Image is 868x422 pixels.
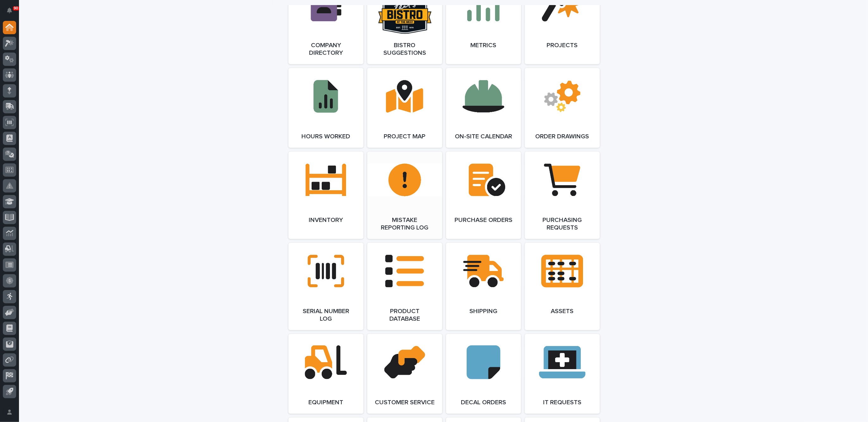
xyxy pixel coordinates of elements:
[525,152,600,239] a: Purchasing Requests
[446,334,521,414] a: Decal Orders
[288,68,363,148] a: Hours Worked
[525,68,600,148] a: Order Drawings
[367,152,442,239] a: Mistake Reporting Log
[288,152,363,239] a: Inventory
[288,243,363,330] a: Serial Number Log
[14,6,18,10] p: 90
[446,243,521,330] a: Shipping
[367,243,442,330] a: Product Database
[367,334,442,414] a: Customer Service
[367,68,442,148] a: Project Map
[3,4,16,17] button: Notifications
[8,8,16,18] div: Notifications90
[446,152,521,239] a: Purchase Orders
[525,243,600,330] a: Assets
[288,334,363,414] a: Equipment
[525,334,600,414] a: IT Requests
[446,68,521,148] a: On-Site Calendar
